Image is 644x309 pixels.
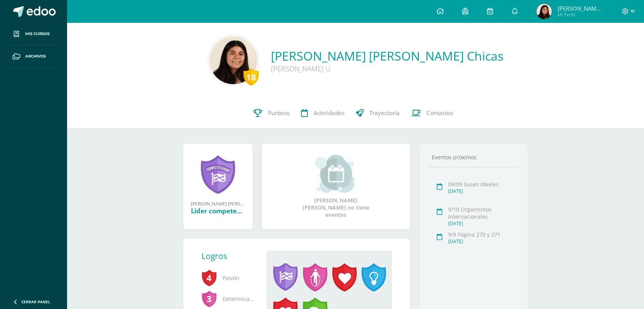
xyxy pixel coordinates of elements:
[314,109,344,117] span: Actividades
[202,267,255,288] span: Pasión
[448,181,516,188] div: 08/09 Gases Ideales
[557,11,603,18] span: Mi Perfil
[369,109,400,117] span: Trayectoria
[25,31,50,37] span: Mis cursos
[557,5,603,12] span: [PERSON_NAME] [PERSON_NAME]
[315,155,357,193] img: event_small.png
[405,98,459,128] a: Contactos
[448,238,516,245] div: [DATE]
[6,45,61,68] a: Archivos
[248,98,295,128] a: Punteos
[448,206,516,220] div: 9/10 Organismos Internacionales
[271,48,503,64] a: [PERSON_NAME] [PERSON_NAME] Chicas
[448,220,516,227] div: [DATE]
[244,68,259,86] div: 18
[448,188,516,194] div: [DATE]
[429,154,519,161] div: Eventos próximos
[295,98,350,128] a: Actividades
[426,109,453,117] span: Contactos
[268,109,290,117] span: Punteos
[191,200,245,207] div: [PERSON_NAME] [PERSON_NAME] obtuvo
[271,64,500,73] div: [PERSON_NAME] U
[6,23,61,45] a: Mis cursos
[298,155,374,218] div: [PERSON_NAME] [PERSON_NAME] no tiene eventos
[202,251,261,261] div: Logros
[210,37,257,84] img: fbfd4d55a9b792503054752a474132f5.png
[448,231,516,238] div: 9/9 Página 270 y 271
[350,98,405,128] a: Trayectoria
[202,290,217,307] span: 3
[202,269,217,287] span: 4
[537,4,552,19] img: d66720014760d80f5c098767f9c1150e.png
[21,299,50,304] span: Cerrar panel
[191,207,245,215] div: Líder competente
[25,53,46,59] span: Archivos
